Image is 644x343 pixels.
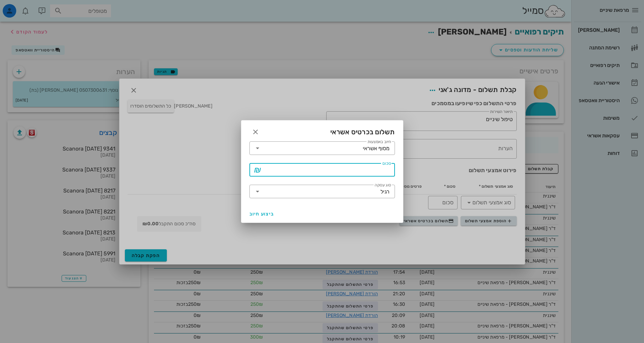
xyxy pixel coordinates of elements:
i: ₪ [254,166,261,174]
div: סוג עסקהרגיל [249,185,395,198]
label: סכום [382,161,391,166]
div: רגיל [380,189,390,195]
label: חיוב באמצעות [368,139,391,144]
button: ביצוע חיוב [247,208,277,220]
div: חיוב באמצעותמסוף אשראי [249,141,395,155]
span: ביצוע חיוב [249,211,274,217]
div: תשלום בכרטיס אשראי [241,120,403,141]
div: מסוף אשראי [363,145,390,152]
label: סוג עסקה [375,183,391,188]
